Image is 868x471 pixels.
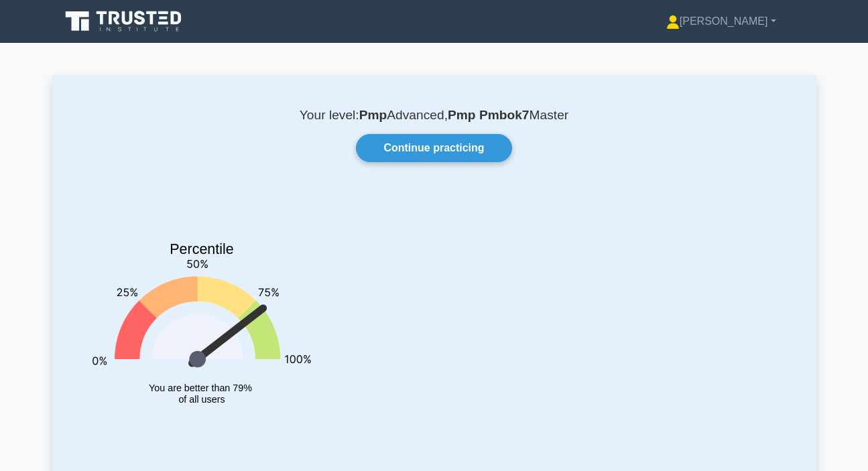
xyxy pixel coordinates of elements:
tspan: You are better than 79% [149,383,252,393]
b: Pmp Pmbok7 [448,108,530,122]
text: Percentile [170,241,234,257]
tspan: of all users [178,395,225,405]
b: Pmp [359,108,387,122]
a: Continue practicing [356,134,511,162]
p: Your level: Advanced, Master [84,107,784,123]
a: [PERSON_NAME] [634,8,808,35]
